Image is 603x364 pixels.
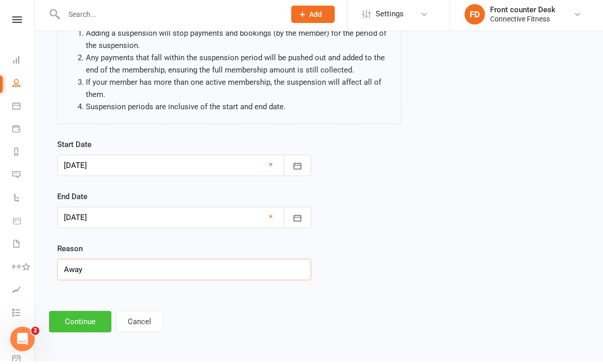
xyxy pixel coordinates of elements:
[376,5,404,28] span: Settings
[57,141,91,153] label: Start Date
[61,10,278,24] input: Search...
[12,52,35,75] a: Dashboard
[12,75,35,98] a: People
[309,13,322,21] span: Add
[490,17,555,26] div: Connective Fitness
[57,245,83,257] label: Reason
[12,121,35,144] a: Payments
[49,313,111,335] button: Continue
[12,144,35,167] a: Reports
[12,282,35,305] a: Assessments
[86,103,393,115] li: Suspension periods are inclusive of the start and end date.
[490,8,555,17] div: Front counter Desk
[57,261,311,283] input: Reason
[12,213,35,236] a: Product Sales
[10,329,35,354] iframe: Intercom live chat
[269,213,273,225] a: ×
[86,79,393,103] li: If your member has more than one active membership, the suspension will affect all of them.
[12,98,35,121] a: Calendar
[291,8,335,26] button: Add
[465,7,485,27] div: FD
[269,161,273,173] a: ×
[86,30,393,54] li: Adding a suspension will stop payments and bookings (by the member) for the period of the suspens...
[31,329,39,337] span: 2
[116,313,163,335] button: Cancel
[86,54,393,79] li: Any payments that fall within the suspension period will be pushed out and added to the end of th...
[57,193,87,205] label: End Date
[12,328,35,351] a: What's New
